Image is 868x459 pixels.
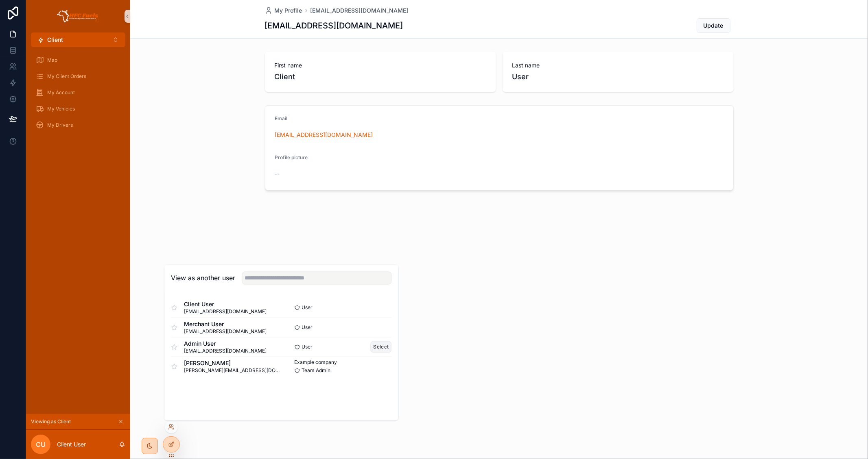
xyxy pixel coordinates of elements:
[31,85,125,100] a: My Account
[184,328,267,335] span: [EMAIL_ADDRESS][DOMAIN_NAME]
[371,341,392,353] button: Select
[47,57,57,63] span: Map
[265,20,403,31] h1: [EMAIL_ADDRESS][DOMAIN_NAME]
[47,73,86,80] span: My Client Orders
[31,102,125,116] a: My Vehicles
[31,418,71,425] span: Viewing as Client
[184,348,267,354] span: [EMAIL_ADDRESS][DOMAIN_NAME]
[31,32,125,47] button: Select Button
[47,106,75,112] span: My Vehicles
[57,10,100,23] img: App logo
[697,18,730,33] button: Update
[275,61,486,69] span: First name
[275,71,486,82] span: Client
[184,309,267,315] span: [EMAIL_ADDRESS][DOMAIN_NAME]
[302,305,313,311] span: User
[47,122,73,128] span: My Drivers
[310,6,409,15] a: [EMAIL_ADDRESS][DOMAIN_NAME]
[47,36,63,44] span: Client
[302,367,330,374] span: Team Admin
[302,344,313,350] span: User
[294,359,337,366] span: Example company
[31,69,125,84] a: My Client Orders
[31,118,125,132] a: My Drivers
[184,320,267,328] span: Merchant User
[302,324,313,331] span: User
[184,340,267,348] span: Admin User
[31,53,125,67] a: Map
[275,131,373,139] a: [EMAIL_ADDRESS][DOMAIN_NAME]
[265,6,302,15] a: My Profile
[184,301,267,309] span: Client User
[184,359,281,367] span: [PERSON_NAME]
[47,89,75,96] span: My Account
[57,440,86,448] p: Client User
[275,6,302,15] span: My Profile
[171,273,235,283] h2: View as another user
[512,61,724,69] span: Last name
[36,440,46,449] span: CU
[704,22,724,30] span: Update
[275,170,280,178] span: --
[26,47,130,143] div: scrollable content
[275,115,288,121] span: Email
[184,367,281,374] span: [PERSON_NAME][EMAIL_ADDRESS][DOMAIN_NAME]
[275,154,308,160] span: Profile picture
[512,71,724,82] span: User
